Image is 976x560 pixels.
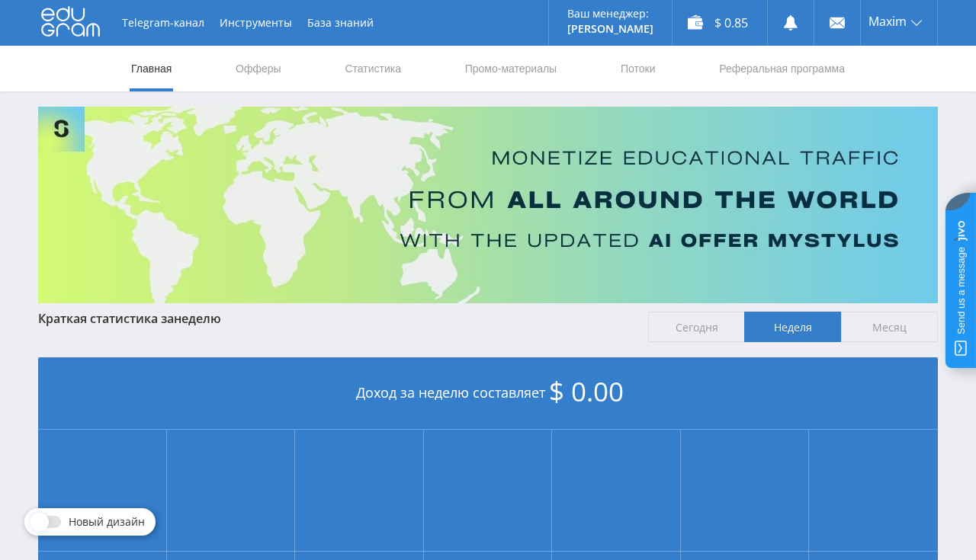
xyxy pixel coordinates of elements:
[619,46,657,91] a: Потоки
[464,46,558,91] a: Промо-материалы
[868,15,907,27] span: Maxim
[38,357,938,430] div: Доход за неделю составляет
[744,312,841,342] span: Неделя
[38,107,938,303] img: Banner
[841,312,938,342] span: Месяц
[718,46,846,91] a: Реферальная программа
[130,46,173,91] a: Главная
[38,312,633,325] div: Краткая статистика за
[69,516,145,528] span: Новый дизайн
[567,8,653,20] p: Ваш менеджер:
[567,23,653,35] p: [PERSON_NAME]
[343,46,403,91] a: Статистика
[234,46,283,91] a: Офферы
[648,312,745,342] span: Сегодня
[549,373,624,409] span: $ 0.00
[174,310,221,327] span: неделю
